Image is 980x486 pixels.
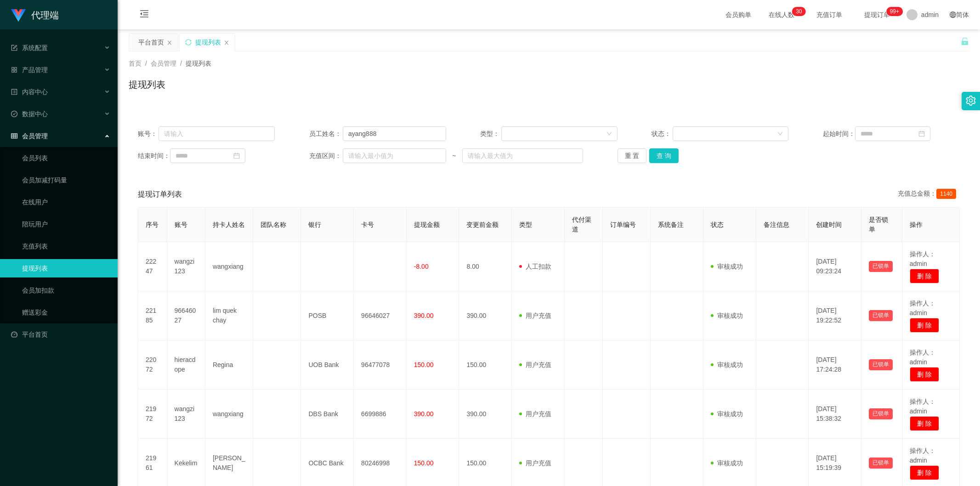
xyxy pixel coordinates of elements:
td: [DATE] 17:24:28 [809,340,861,390]
a: 代理端 [11,11,59,18]
td: hieracdope [167,340,205,390]
i: 图标: check-circle-o [11,111,17,117]
td: lim quek chay [205,291,253,340]
span: 员工姓名： [309,129,343,139]
span: 内容中心 [11,88,48,96]
td: POSB [301,291,354,340]
td: 22185 [138,291,167,340]
span: 390.00 [414,312,434,319]
a: 充值列表 [22,237,110,255]
span: 150.00 [414,361,434,368]
i: 图标: global [950,11,956,18]
i: 图标: menu-fold [129,0,160,30]
i: 图标: close [167,40,172,45]
img: logo.9652507e.png [11,9,26,22]
span: 390.00 [414,410,434,418]
sup: 30 [792,7,805,16]
a: 赠送彩金 [22,303,110,322]
div: 充值总金额： [898,189,960,200]
span: 操作 [910,221,923,228]
span: 团队名称 [261,221,286,228]
button: 查 询 [649,148,679,163]
span: 会员管理 [151,60,176,67]
span: 提现订单 [860,11,895,18]
td: UOB Bank [301,340,354,390]
h1: 提现列表 [129,78,165,91]
i: 图标: form [11,45,17,51]
td: 22247 [138,242,167,291]
i: 图标: table [11,133,17,139]
span: 备注信息 [764,221,789,228]
h1: 代理端 [31,0,59,30]
p: 0 [799,7,802,16]
input: 请输入最大值为 [462,148,583,163]
span: 序号 [146,221,159,228]
a: 在线用户 [22,193,110,211]
span: 提现列表 [186,60,211,67]
td: wangzi123 [167,242,205,291]
span: 审核成功 [711,459,743,467]
a: 会员列表 [22,149,110,167]
a: 图标: dashboard平台首页 [11,325,110,344]
a: 陪玩用户 [22,215,110,233]
input: 请输入 [343,126,446,141]
span: 审核成功 [711,410,743,418]
span: 账号 [175,221,187,228]
span: 状态： [651,129,673,139]
td: 22072 [138,340,167,390]
i: 图标: close [224,40,229,45]
i: 图标: appstore-o [11,67,17,73]
span: 操作人：admin [910,250,935,267]
span: 类型 [519,221,532,228]
td: 21972 [138,390,167,439]
span: 操作人：admin [910,349,935,366]
span: 人工扣款 [519,263,551,270]
button: 已锁单 [869,408,893,419]
td: 8.00 [459,242,512,291]
span: 持卡人姓名 [213,221,245,228]
span: 用户充值 [519,312,551,319]
span: 起始时间： [823,129,855,139]
span: 充值区间： [309,151,343,161]
span: 是否锁单 [869,216,888,233]
td: wangzi123 [167,390,205,439]
a: 提现列表 [22,259,110,277]
span: 结束时间： [138,151,170,161]
a: 会员加减打码量 [22,171,110,189]
button: 已锁单 [869,310,893,321]
button: 删 除 [910,367,939,382]
td: wangxiang [205,390,253,439]
td: 96477078 [354,340,407,390]
span: 卡号 [361,221,374,228]
td: 96646027 [167,291,205,340]
span: 状态 [711,221,724,228]
span: 审核成功 [711,361,743,368]
td: 390.00 [459,390,512,439]
span: 审核成功 [711,263,743,270]
div: 提现列表 [195,34,221,51]
span: 数据中心 [11,110,48,118]
span: 用户充值 [519,410,551,418]
a: 会员加扣款 [22,281,110,300]
i: 图标: unlock [961,37,969,45]
span: 系统备注 [658,221,684,228]
td: DBS Bank [301,390,354,439]
span: 操作人：admin [910,398,935,415]
span: 会员管理 [11,132,48,140]
span: 银行 [308,221,321,228]
td: wangxiang [205,242,253,291]
i: 图标: profile [11,89,17,95]
span: 1140 [936,189,956,199]
span: 订单编号 [610,221,636,228]
span: 操作人：admin [910,300,935,316]
td: [DATE] 15:38:32 [809,390,861,439]
div: 平台首页 [138,34,164,51]
span: 充值订单 [812,11,847,18]
p: 3 [796,7,799,16]
td: 150.00 [459,340,512,390]
input: 请输入最小值为 [343,148,446,163]
span: 变更前金额 [466,221,498,228]
span: 提现金额 [414,221,440,228]
span: / [145,60,147,67]
i: 图标: down [777,131,783,137]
